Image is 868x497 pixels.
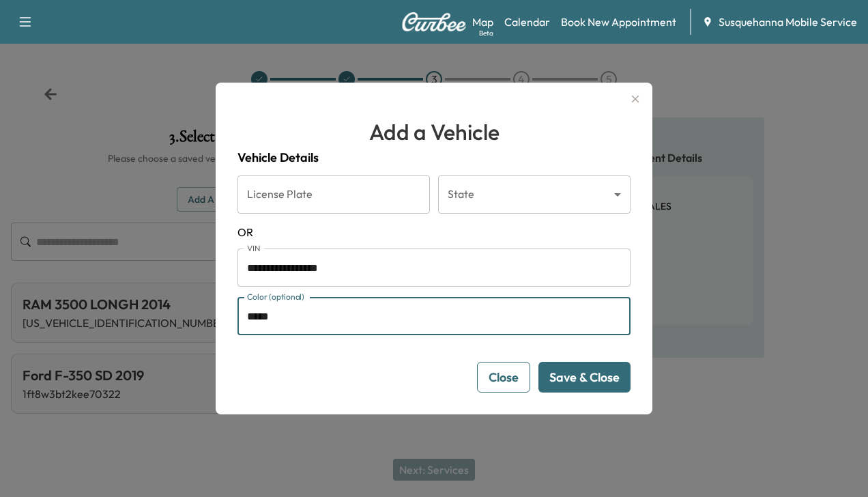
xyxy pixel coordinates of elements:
a: Book New Appointment [561,14,676,30]
h1: Add a Vehicle [237,115,631,148]
span: OR [237,224,631,240]
button: Save & Close [538,362,631,393]
span: Susquehanna Mobile Service [719,14,857,30]
label: Color (optional) [247,291,304,302]
button: Close [477,362,530,393]
label: VIN [247,242,261,254]
a: MapBeta [472,14,493,30]
img: Curbee Logo [401,12,467,31]
a: Calendar [504,14,550,30]
div: Beta [479,28,493,38]
h4: Vehicle Details [237,148,631,167]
